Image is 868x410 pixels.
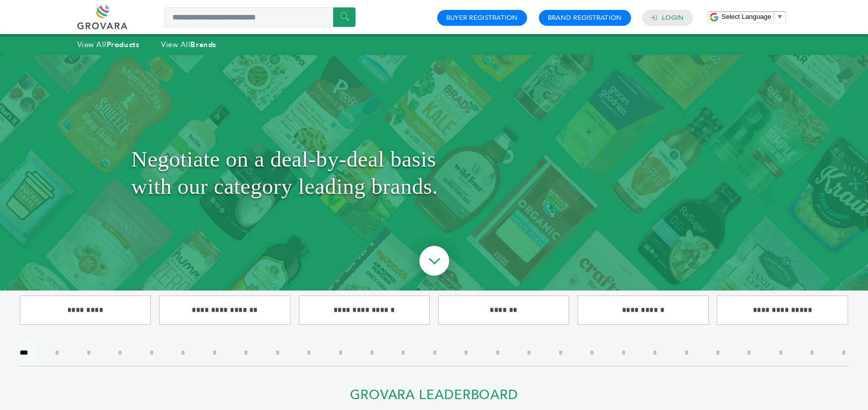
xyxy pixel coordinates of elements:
a: Select Language​ [722,13,783,20]
span: ▼ [777,13,783,20]
h2: Grovara Leaderboard [137,387,732,409]
img: ourBrandsHeroArrow.png [408,236,461,289]
h1: Negotiate on a deal-by-deal basis with our category leading brands. [131,80,737,266]
input: Search a product or brand... [165,7,355,27]
a: Buyer Registration [446,13,518,22]
a: View AllProducts [77,40,140,50]
a: Brand Registration [548,13,622,22]
span: Select Language [722,13,771,20]
strong: Brands [190,40,216,50]
a: View AllBrands [161,40,217,50]
span: ​ [774,13,774,20]
a: Login [662,13,684,22]
strong: Products [107,40,139,50]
